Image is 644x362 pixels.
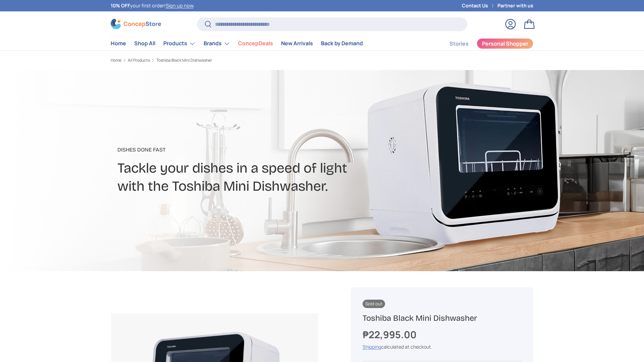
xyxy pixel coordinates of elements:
[156,58,212,62] a: Toshiba Black Mini Dishwasher
[111,2,195,9] p: your first order! .
[433,37,533,50] nav: Secondary
[200,37,234,50] summary: Brands
[117,159,375,195] h2: Tackle your dishes in a speed of light with the Toshiba Mini Dishwasher.
[238,37,273,50] a: ConcepDeals
[111,19,161,29] img: ConcepStore
[117,146,375,154] p: Dishes Done Fast​
[166,2,193,9] a: Sign up now
[111,58,121,62] a: Home
[363,343,522,350] div: calculated at checkout.
[128,58,150,62] a: All Products
[482,41,528,46] span: Personal Shopper
[363,328,418,341] strong: ₱22,995.00
[159,37,200,50] summary: Products
[163,37,196,50] a: Products
[281,37,313,50] a: New Arrivals
[321,37,363,50] a: Back by Demand
[111,2,130,9] strong: 10% OFF
[497,2,533,9] a: Partner with us
[462,2,497,9] a: Contact Us
[449,37,469,50] a: Stories
[134,37,155,50] a: Shop All
[111,37,126,50] a: Home
[363,300,385,308] span: Sold out
[477,38,533,49] a: Personal Shopper
[363,344,381,350] a: Shipping
[363,313,522,323] h1: Toshiba Black Mini Dishwasher
[111,57,335,63] nav: Breadcrumbs
[111,37,363,50] nav: Primary
[204,37,230,50] a: Brands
